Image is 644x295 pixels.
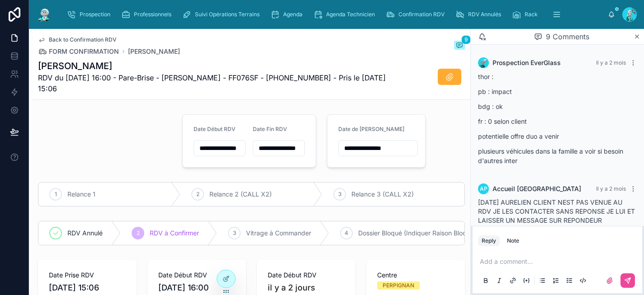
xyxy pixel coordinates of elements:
span: 2 [137,229,140,237]
span: Accueil [GEOGRAPHIC_DATA] [492,184,581,193]
span: 9 [461,35,471,44]
span: Relance 3 (CALL X2) [351,190,414,199]
a: Confirmation RDV [383,6,451,23]
p: potentielle offre duo a venir [478,131,637,141]
button: 9 [454,41,465,52]
span: [DATE] AURELIEN CLIENT NEST PAS VENUE AU RDV JE LES CONTACTER SANS REPONSE JE LUI ET LAISSER UN M... [478,198,635,224]
span: 1 [55,191,57,198]
span: RDV Annulés [468,11,501,18]
span: 2 [196,191,199,198]
span: 3 [233,229,236,237]
div: scrollable content [60,5,608,24]
span: Prospection [80,11,110,18]
span: Confirmation RDV [398,11,445,18]
a: Agenda Technicien [311,6,381,23]
button: Note [503,235,523,246]
span: Rack [525,11,538,18]
p: thor : [478,72,637,81]
a: Rack [509,6,544,23]
span: 9 Comments [546,31,589,42]
a: Suivi Opérations Terrains [180,6,266,23]
span: Agenda [283,11,303,18]
span: AP [480,185,488,192]
span: Agenda Technicien [326,11,375,18]
span: Date de [PERSON_NAME] [338,126,404,132]
span: [DATE] 15:06 [49,281,126,294]
span: Date Début RDV [158,271,235,280]
span: Date Début RDV [268,271,345,280]
span: Prospection EverGlass [492,58,561,67]
span: Professionnels [134,11,171,18]
span: Suivi Opérations Terrains [195,11,260,18]
div: PERPIGNAN [383,281,414,290]
a: Back to Confirmation RDV [38,36,117,43]
p: il y a 2 jours [268,281,315,294]
span: Relance 1 [67,190,95,199]
span: RDV du [DATE] 16:00 - Pare-Brise - [PERSON_NAME] - FF076SF - [PHONE_NUMBER] - Pris le [DATE] 15:06 [38,72,397,94]
span: RDV Annulé [67,229,103,238]
span: [DATE] 16:00 [158,281,235,294]
p: plusieurs véhicules dans la famille a voir si besoin d'autres inter [478,146,637,165]
a: Agenda [268,6,309,23]
span: Centre [377,271,454,280]
span: Vitrage à Commander [246,229,311,238]
a: Prospection [64,6,117,23]
span: Date Début RDV [194,126,236,132]
a: Professionnels [118,6,178,23]
span: 3 [338,191,341,198]
p: bdg : ok [478,102,637,111]
p: fr : 0 selon client [478,117,637,126]
div: Note [507,237,519,244]
a: FORM CONFIRMATION [38,47,119,56]
span: Il y a 2 mois [596,185,626,192]
span: RDV à Confirmer [150,229,199,238]
span: Relance 2 (CALL X2) [209,190,272,199]
a: RDV Annulés [453,6,507,23]
a: [PERSON_NAME] [128,47,180,56]
span: Il y a 2 mois [596,59,626,66]
h1: [PERSON_NAME] [38,60,397,72]
img: App logo [36,7,52,22]
p: pb : impact [478,87,637,96]
button: Reply [478,235,500,246]
span: FORM CONFIRMATION [49,47,119,56]
span: Date Fin RDV [253,126,287,132]
span: Date Prise RDV [49,271,126,280]
span: Dossier Bloqué (Indiquer Raison Blocage) [358,229,480,238]
span: 4 [345,229,348,237]
span: Back to Confirmation RDV [49,36,117,43]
